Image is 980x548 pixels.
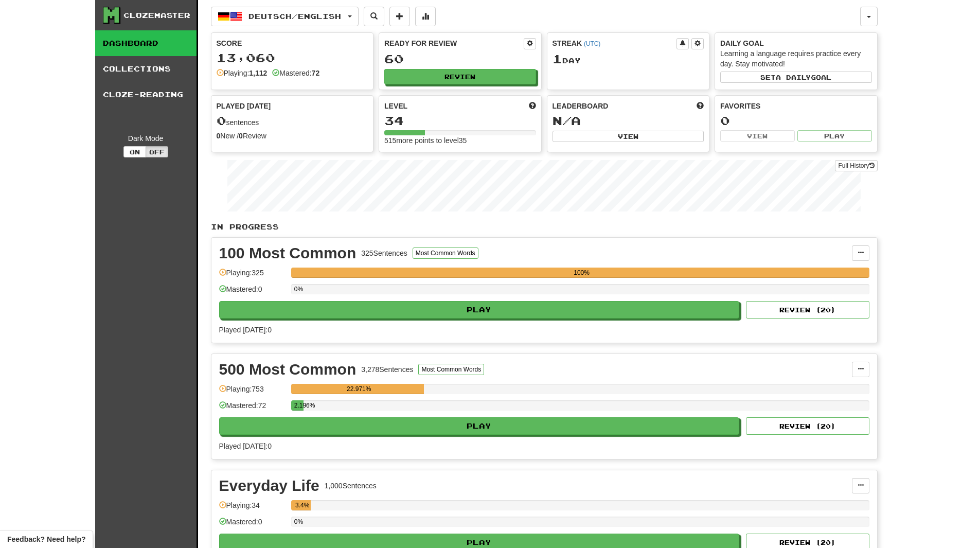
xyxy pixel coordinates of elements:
[776,74,811,81] span: a daily
[95,30,197,56] a: Dashboard
[361,248,407,258] div: 325 Sentences
[219,245,357,261] div: 100 Most Common
[219,384,286,401] div: Playing: 753
[219,326,272,334] span: Played [DATE]: 0
[720,130,795,142] button: View
[219,301,740,319] button: Play
[553,38,677,48] div: Streak
[294,268,869,278] div: 100%
[217,51,368,64] div: 13,060
[835,160,877,171] a: Full History
[364,7,384,26] button: Search sentences
[95,56,197,82] a: Collections
[746,417,869,435] button: Review (20)
[217,113,226,128] span: 0
[123,146,146,157] button: On
[219,442,272,450] span: Played [DATE]: 0
[413,248,478,259] button: Most Common Words
[239,132,243,140] strong: 0
[217,114,368,128] div: sentences
[272,68,319,78] div: Mastered:
[217,132,221,140] strong: 0
[219,478,319,493] div: Everyday Life
[384,52,536,65] div: 60
[219,284,286,301] div: Mastered: 0
[219,400,286,417] div: Mastered: 72
[217,131,368,141] div: New / Review
[384,135,536,146] div: 515 more points to level 35
[720,101,872,111] div: Favorites
[553,52,704,66] div: Day
[384,101,407,111] span: Level
[584,40,600,47] a: (UTC)
[325,481,377,491] div: 1,000 Sentences
[219,517,286,534] div: Mastered: 0
[720,38,872,48] div: Daily Goal
[219,417,740,435] button: Play
[418,364,484,375] button: Most Common Words
[95,82,197,108] a: Cloze-Reading
[384,114,536,127] div: 34
[361,364,413,375] div: 3,278 Sentences
[7,534,85,544] span: Open feedback widget
[697,101,704,111] span: This week in points, UTC
[720,114,872,127] div: 0
[248,12,341,21] span: Deutsch / English
[217,68,268,78] div: Playing:
[553,131,704,142] button: View
[746,301,869,319] button: Review (20)
[211,7,359,26] button: Deutsch/English
[249,69,267,77] strong: 1,112
[797,130,872,142] button: Play
[123,10,190,21] div: Clozemaster
[553,51,562,66] span: 1
[389,7,410,26] button: Add sentence to collection
[219,268,286,285] div: Playing: 325
[103,133,189,144] div: Dark Mode
[219,362,357,377] div: 500 Most Common
[294,384,424,394] div: 22.971%
[384,69,536,84] button: Review
[211,222,878,232] p: In Progress
[294,400,304,411] div: 2.196%
[294,500,311,510] div: 3.4%
[146,146,168,157] button: Off
[312,69,320,77] strong: 72
[217,101,271,111] span: Played [DATE]
[553,101,609,111] span: Leaderboard
[529,101,536,111] span: Score more points to level up
[415,7,436,26] button: More stats
[720,72,872,83] button: Seta dailygoal
[720,48,872,69] div: Learning a language requires practice every day. Stay motivated!
[219,500,286,517] div: Playing: 34
[553,113,581,128] span: N/A
[384,38,524,48] div: Ready for Review
[217,38,368,48] div: Score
